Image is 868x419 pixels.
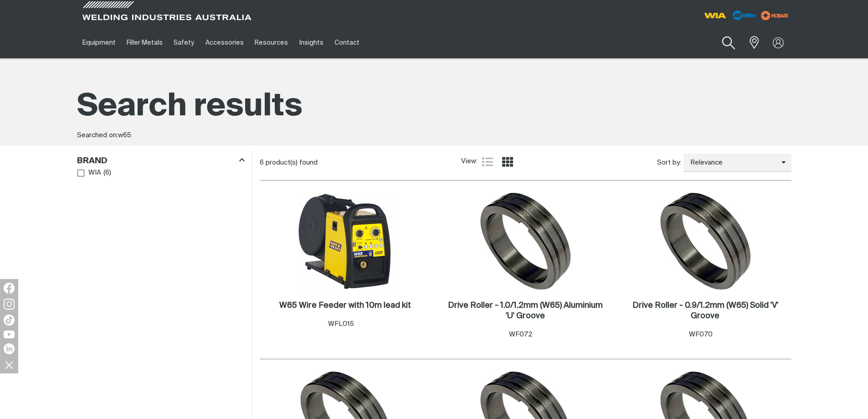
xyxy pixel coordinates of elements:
img: YouTube [4,331,15,338]
nav: Main [77,27,613,58]
a: Filler Metals [121,27,168,58]
div: Brand [77,155,245,167]
section: Product list controls [260,151,791,174]
input: Product name or item number... [701,32,744,53]
span: View: [461,156,478,167]
span: Relevance [683,158,781,168]
a: Safety [168,27,200,58]
h3: Brand [77,156,108,166]
img: miller [758,9,791,22]
span: WF072 [509,331,533,338]
a: Accessories [200,27,249,58]
a: Contact [329,27,365,58]
div: Searched on: [77,130,791,141]
div: 6 [260,158,462,167]
span: ( 6 ) [103,168,111,178]
h2: Drive Roller - 0.9/1.2mm (W65) Solid 'V' Groove [632,301,778,320]
a: WIA [77,167,102,179]
span: Sort by: [657,158,681,168]
h2: Drive Roller - 1.0/1.2mm (W65) Aluminium 'U' Groove [448,301,603,320]
span: WIA [88,168,101,178]
span: WFL015 [328,321,354,327]
a: Insights [293,27,329,58]
span: WF070 [689,331,713,338]
span: product(s) found [266,159,318,166]
a: Equipment [77,27,121,58]
img: Instagram [4,299,15,310]
img: Facebook [4,283,15,294]
span: w65 [118,132,131,139]
aside: Filters [77,151,245,180]
a: W65 Wire Feeder with 10m lead kit [279,300,411,311]
h1: Search results [77,87,791,127]
img: W65 Wire Feeder with 10m lead kit [297,192,394,290]
a: Drive Roller - 0.9/1.2mm (W65) Solid 'V' Groove [624,300,787,321]
img: Drive Roller - 0.9/1.2mm (W65) Solid 'V' Groove [657,192,754,290]
ul: Brand [77,167,244,179]
img: LinkedIn [4,343,15,354]
button: Search products [710,30,747,56]
a: Drive Roller - 1.0/1.2mm (W65) Aluminium 'U' Groove [444,300,607,321]
h2: W65 Wire Feeder with 10m lead kit [279,301,411,310]
img: Drive Roller - 1.0/1.2mm (W65) Aluminium 'U' Groove [477,192,574,290]
a: Resources [249,27,293,58]
img: TikTok [4,315,15,326]
a: List view [482,156,493,167]
img: hide socials [1,357,17,372]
